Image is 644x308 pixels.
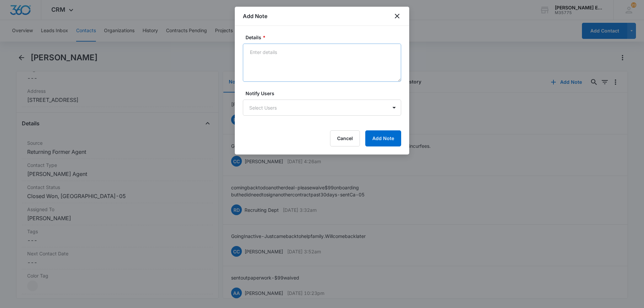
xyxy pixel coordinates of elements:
[365,130,401,146] button: Add Note
[246,34,404,41] label: Details
[393,12,401,20] button: close
[243,12,267,20] h1: Add Note
[330,130,360,146] button: Cancel
[246,90,404,97] label: Notify Users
